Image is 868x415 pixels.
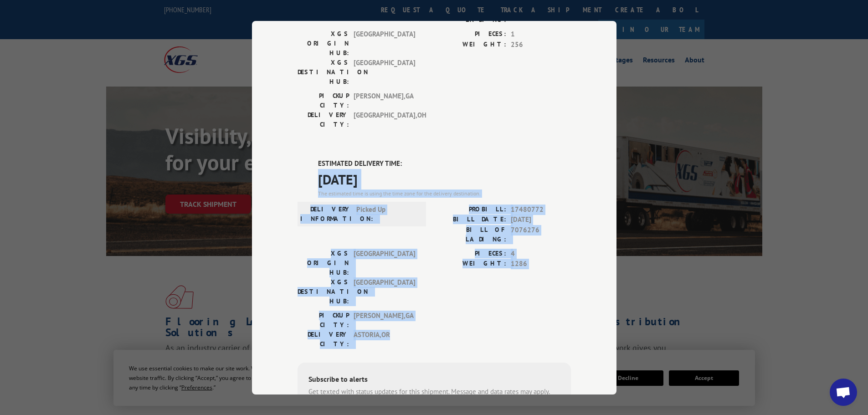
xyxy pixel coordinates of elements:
span: 256 [511,39,571,50]
span: 1286 [511,259,571,269]
label: XGS DESTINATION HUB: [298,277,349,306]
span: Picked Up [356,204,418,223]
label: WEIGHT: [434,259,506,269]
span: [GEOGRAPHIC_DATA] , OH [354,110,415,129]
label: PICKUP CITY: [298,91,349,110]
label: XGS ORIGIN HUB: [298,248,349,277]
label: ESTIMATED DELIVERY TIME: [318,159,571,169]
label: BILL OF LADING: [434,225,506,244]
span: [GEOGRAPHIC_DATA] [354,248,415,277]
label: XGS DESTINATION HUB: [298,58,349,87]
label: BILL OF LADING: [434,5,506,25]
label: BILL DATE: [434,215,506,225]
label: DELIVERY CITY: [298,329,349,348]
span: 3096925 [511,5,571,25]
span: [GEOGRAPHIC_DATA] [354,29,415,58]
label: PICKUP CITY: [298,310,349,329]
span: 7076276 [511,225,571,244]
span: [GEOGRAPHIC_DATA] [354,277,415,306]
label: DELIVERY INFORMATION: [300,204,352,223]
span: [PERSON_NAME] , GA [354,310,415,329]
label: WEIGHT: [434,39,506,50]
label: PROBILL: [434,204,506,215]
span: 1 [511,29,571,40]
div: Get texted with status updates for this shipment. Message and data rates may apply. Message frequ... [308,386,560,407]
label: XGS ORIGIN HUB: [298,29,349,58]
span: 17480772 [511,204,571,215]
span: [PERSON_NAME] , GA [354,91,415,110]
span: 4 [511,248,571,259]
div: The estimated time is using the time zone for the delivery destination. [318,189,571,197]
div: Subscribe to alerts [308,373,560,386]
label: PIECES: [434,248,506,259]
span: [DATE] [318,169,571,189]
span: ASTORIA , OR [354,329,415,348]
label: PIECES: [434,29,506,40]
label: DELIVERY CITY: [298,110,349,129]
span: [DATE] [511,215,571,225]
div: Open chat [830,379,857,406]
span: [GEOGRAPHIC_DATA] [354,58,415,87]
